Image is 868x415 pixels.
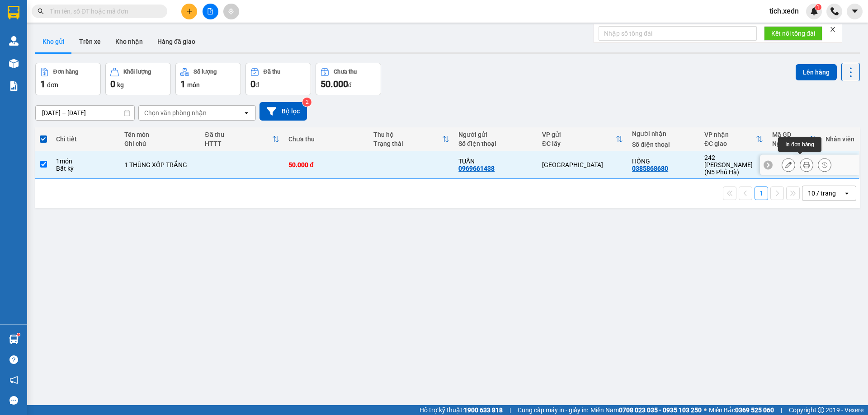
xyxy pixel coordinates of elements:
[818,407,824,413] span: copyright
[56,13,90,56] b: Gửi khách hàng
[35,63,101,95] button: Đơn hàng1đơn
[735,406,774,414] strong: 0369 525 060
[9,396,18,405] span: message
[180,79,185,89] span: 1
[56,165,115,172] div: Bất kỳ
[704,154,763,176] div: 242 [PERSON_NAME] (N5 Phủ Hà)
[458,158,533,165] div: TUẤN
[56,158,115,165] div: 1 món
[369,127,454,151] th: Toggle SortBy
[632,130,695,137] div: Người nhận
[302,98,311,107] sup: 2
[187,81,200,89] span: món
[772,140,809,147] div: Ngày ĐH
[9,335,19,344] img: warehouse-icon
[458,165,495,172] div: 0969661438
[108,31,150,52] button: Kho nhận
[348,81,352,89] span: đ
[768,127,821,151] th: Toggle SortBy
[9,376,18,384] span: notification
[175,63,241,95] button: Số lượng1món
[53,69,78,75] div: Đơn hàng
[826,135,854,143] div: Nhân viên
[250,79,255,89] span: 0
[264,69,280,75] div: Đã thu
[35,31,72,52] button: Kho gửi
[223,4,239,19] button: aim
[124,140,196,147] div: Ghi chú
[123,69,151,75] div: Khối lượng
[796,64,837,80] button: Lên hàng
[228,8,234,14] span: aim
[808,189,836,198] div: 10 / trang
[110,79,115,89] span: 0
[38,8,44,14] span: search
[11,58,40,101] b: Xe Đăng Nhân
[9,36,19,46] img: warehouse-icon
[72,31,108,52] button: Trên xe
[205,131,272,138] div: Đã thu
[40,79,45,89] span: 1
[207,8,213,14] span: file-add
[9,355,18,364] span: question-circle
[124,161,196,168] div: 1 THÙNG XỐP TRẮNG
[755,187,768,200] button: 1
[203,4,218,19] button: file-add
[124,131,196,138] div: Tên món
[781,405,782,415] span: |
[847,4,863,19] button: caret-down
[288,135,364,143] div: Chưa thu
[830,7,839,15] img: phone-icon
[778,137,821,152] div: In đơn hàng
[76,43,124,54] li: (c) 2017
[76,34,124,42] b: [DOMAIN_NAME]
[117,81,124,89] span: kg
[542,140,616,147] div: ĐC lấy
[9,59,19,68] img: warehouse-icon
[8,6,19,19] img: logo-vxr
[704,140,756,147] div: ĐC giao
[830,26,836,33] span: close
[458,131,533,138] div: Người gửi
[245,63,311,95] button: Đã thu0đ
[144,108,207,117] div: Chọn văn phòng nhận
[373,140,442,147] div: Trạng thái
[288,161,364,168] div: 50.000 đ
[764,26,822,41] button: Kết nối tổng đài
[762,5,806,17] span: tich.xedn
[50,6,156,16] input: Tìm tên, số ĐT hoặc mã đơn
[509,405,511,415] span: |
[56,135,115,143] div: Chi tiết
[373,131,442,138] div: Thu hộ
[538,127,627,151] th: Toggle SortBy
[243,109,250,117] svg: open
[334,69,357,75] div: Chưa thu
[181,4,197,19] button: plus
[420,405,503,415] span: Hỗ trợ kỹ thuật:
[843,190,850,197] svg: open
[700,127,768,151] th: Toggle SortBy
[9,81,19,91] img: solution-icon
[105,63,171,95] button: Khối lượng0kg
[321,79,348,89] span: 50.000
[590,405,702,415] span: Miền Nam
[704,131,756,138] div: VP nhận
[186,8,193,14] span: plus
[200,127,284,151] th: Toggle SortBy
[772,131,809,138] div: Mã GD
[259,102,307,121] button: Bộ lọc
[816,4,820,10] span: 1
[542,161,623,168] div: [GEOGRAPHIC_DATA]
[599,26,757,41] input: Nhập số tổng đài
[632,165,668,172] div: 0385868680
[704,408,707,412] span: ⚪️
[193,69,217,75] div: Số lượng
[458,140,533,147] div: Số điện thoại
[464,406,503,414] strong: 1900 633 818
[709,405,774,415] span: Miền Bắc
[316,63,381,95] button: Chưa thu50.000đ
[810,7,818,15] img: icon-new-feature
[518,405,588,415] span: Cung cấp máy in - giấy in:
[47,81,58,89] span: đơn
[632,158,695,165] div: HỒNG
